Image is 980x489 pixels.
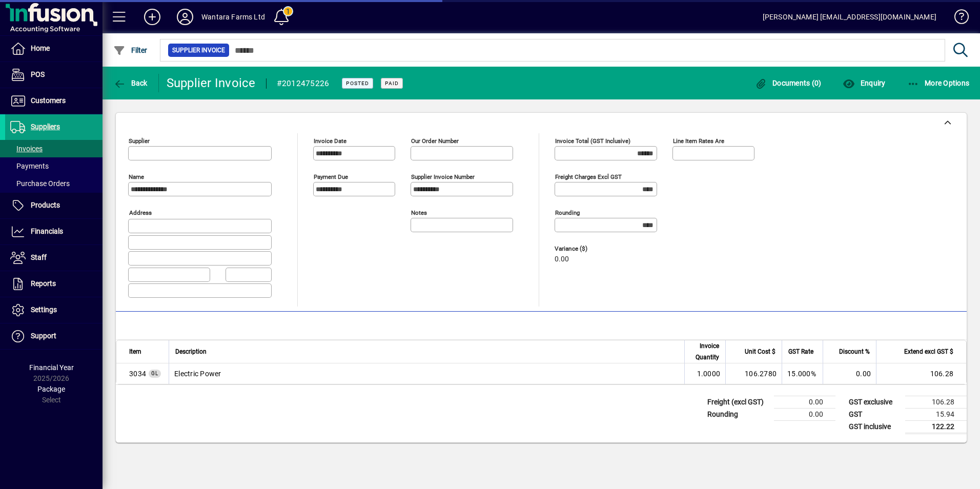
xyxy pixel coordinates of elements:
[673,137,724,145] mat-label: Line item rates are
[113,79,148,87] span: Back
[555,255,569,263] span: 0.00
[555,137,630,145] mat-label: Invoice Total (GST inclusive)
[755,79,822,87] span: Documents (0)
[129,173,144,180] mat-label: Name
[31,123,60,131] span: Suppliers
[314,137,346,145] mat-label: Invoice date
[136,8,169,26] button: Add
[5,36,103,62] a: Home
[5,219,103,244] a: Financials
[314,173,348,180] mat-label: Payment due
[905,396,967,408] td: 106.28
[5,193,103,218] a: Products
[111,74,150,92] button: Back
[111,41,150,59] button: Filter
[843,79,885,87] span: Enquiry
[725,363,782,384] td: 106.2780
[103,74,159,92] app-page-header-button: Back
[37,385,65,393] span: Package
[10,179,70,188] span: Purchase Orders
[129,137,150,145] mat-label: Supplier
[31,201,60,209] span: Products
[774,408,835,420] td: 0.00
[167,75,256,91] div: Supplier Invoice
[31,70,45,78] span: POS
[745,346,775,357] span: Unit Cost $
[5,88,103,114] a: Customers
[823,363,876,384] td: 0.00
[684,363,725,384] td: 1.0000
[169,8,201,26] button: Profile
[904,346,953,357] span: Extend excl GST $
[774,396,835,408] td: 0.00
[839,346,870,357] span: Discount %
[31,279,56,288] span: Reports
[31,96,66,105] span: Customers
[346,80,369,87] span: Posted
[844,396,905,408] td: GST exclusive
[905,74,972,92] button: More Options
[905,408,967,420] td: 15.94
[840,74,888,92] button: Enquiry
[411,137,459,145] mat-label: Our order number
[947,2,967,35] a: Knowledge Base
[29,363,74,372] span: Financial Year
[10,145,43,153] span: Invoices
[5,62,103,88] a: POS
[31,253,47,261] span: Staff
[129,369,146,379] span: Electric Power
[905,420,967,433] td: 122.22
[31,227,63,235] span: Financials
[169,363,684,384] td: Electric Power
[844,408,905,420] td: GST
[411,209,427,216] mat-label: Notes
[151,371,158,376] span: GL
[691,340,719,363] span: Invoice Quantity
[5,297,103,323] a: Settings
[175,346,207,357] span: Description
[172,45,225,55] span: Supplier Invoice
[5,157,103,175] a: Payments
[555,209,580,216] mat-label: Rounding
[5,140,103,157] a: Invoices
[788,346,813,357] span: GST Rate
[782,363,823,384] td: 15.000%
[31,305,57,314] span: Settings
[763,9,936,25] div: [PERSON_NAME] [EMAIL_ADDRESS][DOMAIN_NAME]
[129,346,141,357] span: Item
[5,245,103,271] a: Staff
[876,363,966,384] td: 106.28
[555,246,616,252] span: Variance ($)
[201,9,265,25] div: Wantara Farms Ltd
[844,420,905,433] td: GST inclusive
[277,75,330,92] div: #2012475226
[385,80,399,87] span: Paid
[10,162,49,170] span: Payments
[907,79,970,87] span: More Options
[5,323,103,349] a: Support
[702,408,774,420] td: Rounding
[31,44,50,52] span: Home
[31,332,56,340] span: Support
[5,271,103,297] a: Reports
[702,396,774,408] td: Freight (excl GST)
[5,175,103,192] a: Purchase Orders
[752,74,824,92] button: Documents (0)
[411,173,475,180] mat-label: Supplier invoice number
[555,173,622,180] mat-label: Freight charges excl GST
[113,46,148,54] span: Filter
